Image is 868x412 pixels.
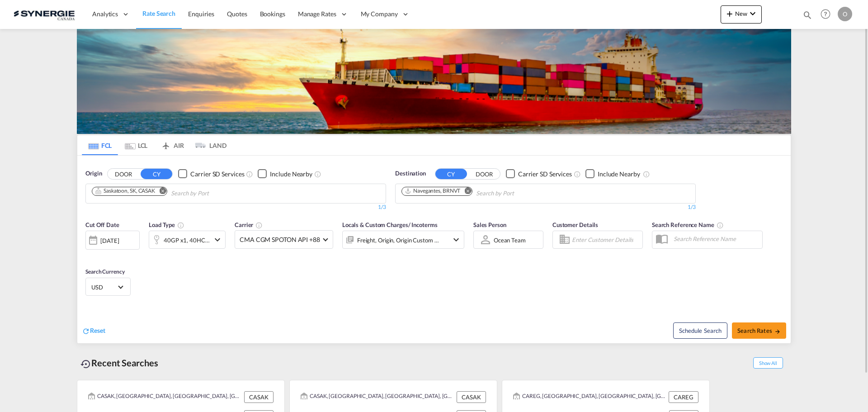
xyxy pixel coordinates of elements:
md-checkbox: Checkbox No Ink [585,169,640,179]
span: / Incoterms [408,221,438,228]
md-icon: Unchecked: Ignores neighbouring ports when fetching rates.Checked : Includes neighbouring ports w... [643,170,650,178]
span: Destination [395,169,426,178]
button: Remove [153,187,167,196]
div: Press delete to remove this chip. [95,187,157,195]
div: Include Nearby [270,170,312,179]
span: Reset [90,327,105,334]
span: Cut Off Date [85,221,119,228]
button: Note: By default Schedule search will only considerorigin ports, destination ports and cut off da... [673,322,727,339]
md-icon: Unchecked: Ignores neighbouring ports when fetching rates.Checked : Includes neighbouring ports w... [314,170,321,178]
button: Remove [458,187,472,196]
button: DOOR [108,169,139,179]
div: CASAK [244,391,274,403]
md-select: Sales Person: Ocean team [493,233,527,246]
div: CAREG [669,391,698,403]
input: Enter Customer Details [572,233,640,246]
md-icon: icon-plus 400-fg [724,8,735,19]
md-icon: icon-magnify [802,10,812,20]
input: Chips input. [476,186,562,201]
span: Sales Person [473,221,506,228]
md-icon: icon-chevron-down [747,8,758,19]
md-icon: Unchecked: Search for CY (Container Yard) services for all selected carriers.Checked : Search for... [574,170,581,178]
md-checkbox: Checkbox No Ink [258,169,312,179]
md-chips-wrap: Chips container. Use arrow keys to select chips. [90,184,260,201]
md-tab-item: LCL [118,135,154,155]
div: CASAK, Saskatoon, SK, Canada, North America, Americas [301,391,454,403]
span: Manage Rates [298,9,336,19]
md-pagination-wrapper: Use the left and right arrow keys to navigate between tabs [82,135,226,155]
div: [DATE] [100,237,119,245]
button: DOOR [468,169,500,179]
md-icon: icon-chevron-down [212,234,223,245]
button: CY [435,169,467,179]
span: Rate Search [142,9,175,17]
span: Search Currency [85,268,125,275]
md-icon: icon-refresh [82,327,90,335]
div: Navegantes, BRNVT [405,187,460,195]
md-icon: Unchecked: Search for CY (Container Yard) services for all selected carriers.Checked : Search for... [246,170,253,178]
div: 1/3 [85,204,386,211]
div: 40GP x1 40HC x1icon-chevron-down [149,231,226,249]
div: Ocean team [494,237,526,244]
md-icon: icon-arrow-right [774,328,781,335]
md-checkbox: Checkbox No Ink [178,169,244,179]
md-select: Select Currency: $ USDUnited States Dollar [90,280,126,294]
span: Customer Details [552,221,598,228]
md-icon: icon-information-outline [177,222,184,229]
div: O [838,7,852,21]
button: CY [141,169,172,179]
div: Carrier SD Services [190,170,244,179]
div: OriginDOOR CY Checkbox No InkUnchecked: Search for CY (Container Yard) services for all selected ... [77,156,791,343]
span: Load Type [149,221,184,228]
div: icon-magnify [802,10,812,24]
div: Help [818,6,838,23]
span: Bookings [260,10,285,18]
span: CMA CGM SPOTON API +88 [240,235,320,244]
span: USD [91,283,117,291]
md-tab-item: FCL [82,135,118,155]
div: CASAK [457,391,486,403]
span: Search Reference Name [652,221,724,228]
span: New [724,10,758,17]
input: Chips input. [171,186,257,201]
div: 1/3 [395,204,696,211]
span: Enquiries [188,10,214,18]
div: [DATE] [85,231,140,250]
input: Search Reference Name [669,232,762,246]
span: Show All [753,357,783,369]
div: CASAK, Saskatoon, SK, Canada, North America, Americas [88,391,242,403]
span: Search Rates [737,327,781,334]
div: Carrier SD Services [518,170,572,179]
div: Freight Origin Origin Custom Destination Destination Custom Factory Stuffingicon-chevron-down [342,231,464,249]
md-icon: Your search will be saved by the below given name [717,222,724,229]
span: Carrier [235,221,263,228]
md-icon: icon-airplane [160,140,171,147]
md-icon: icon-backup-restore [80,359,91,369]
span: Quotes [227,10,247,18]
div: Saskatoon, SK, CASAK [95,187,155,195]
span: Analytics [92,9,118,19]
div: CAREG, Regina, SK, Canada, North America, Americas [513,391,666,403]
md-tab-item: LAND [190,135,226,155]
div: Freight Origin Origin Custom Destination Destination Custom Factory Stuffing [357,234,439,246]
div: icon-refreshReset [82,326,105,336]
md-chips-wrap: Chips container. Use arrow keys to select chips. [400,184,566,201]
md-checkbox: Checkbox No Ink [506,169,572,179]
img: LCL+%26+FCL+BACKGROUND.png [77,29,791,134]
span: Locals & Custom Charges [342,221,438,228]
span: Origin [85,169,102,178]
span: Help [818,6,833,22]
md-tab-item: AIR [154,135,190,155]
md-icon: icon-chevron-down [451,234,462,245]
button: icon-plus 400-fgNewicon-chevron-down [721,5,762,24]
md-icon: The selected Trucker/Carrierwill be displayed in the rate results If the rates are from another f... [255,222,263,229]
div: Include Nearby [598,170,640,179]
div: Recent Searches [77,353,162,373]
md-datepicker: Select [85,249,92,261]
img: 1f56c880d42311ef80fc7dca854c8e59.png [14,4,75,24]
span: My Company [361,9,398,19]
button: Search Ratesicon-arrow-right [732,322,786,339]
div: Press delete to remove this chip. [405,187,462,195]
div: 40GP x1 40HC x1 [164,234,210,246]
